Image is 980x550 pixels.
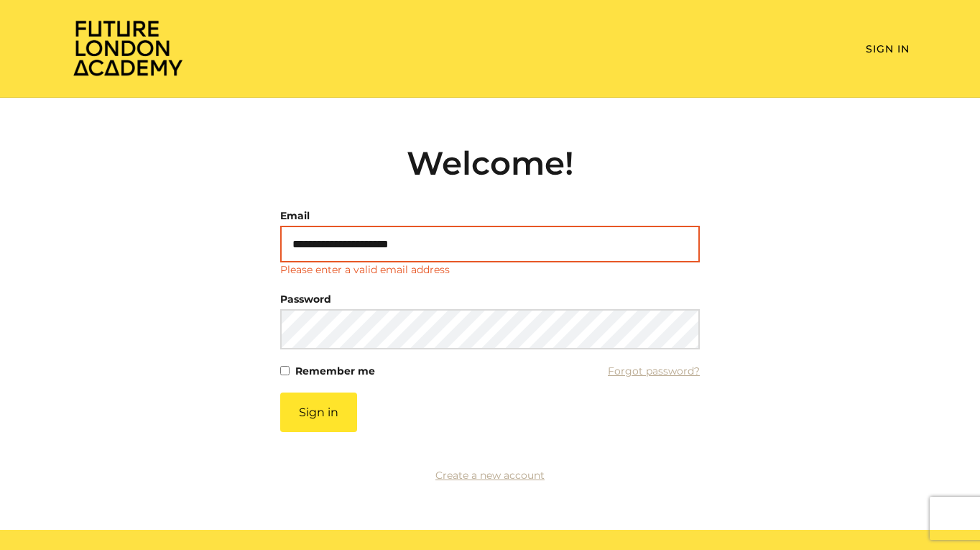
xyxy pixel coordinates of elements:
[295,361,375,381] label: Remember me
[280,393,357,432] button: Sign in
[280,262,450,278] p: Please enter a valid email address
[280,144,700,183] h2: Welcome!
[280,206,310,226] label: Email
[70,19,185,77] img: Home Page
[608,361,700,381] a: Forgot password?
[435,469,545,482] a: Create a new account
[280,289,331,309] label: Password
[866,42,910,55] a: Sign In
